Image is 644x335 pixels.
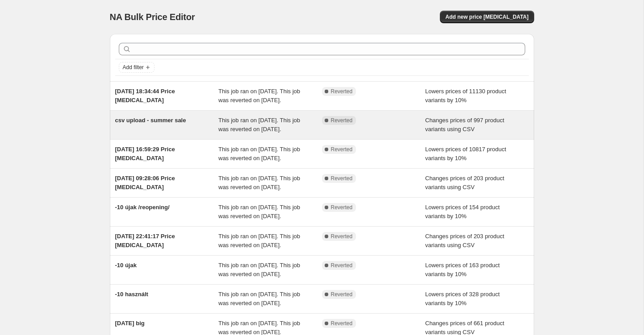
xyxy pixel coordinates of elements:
span: This job ran on [DATE]. This job was reverted on [DATE]. [218,291,300,306]
span: Reverted [331,175,353,182]
span: Changes prices of 203 product variants using CSV [425,233,504,248]
span: Reverted [331,320,353,327]
span: [DATE] 22:41:17 Price [MEDICAL_DATA] [115,233,175,248]
span: -10 újak [115,262,137,269]
button: Add new price [MEDICAL_DATA] [440,11,534,23]
span: csv upload - summer sale [115,117,186,124]
span: This job ran on [DATE]. This job was reverted on [DATE]. [218,262,300,277]
span: Lowers prices of 328 product variants by 10% [425,291,500,306]
span: [DATE] 16:59:29 Price [MEDICAL_DATA] [115,146,175,161]
span: This job ran on [DATE]. This job was reverted on [DATE]. [218,146,300,161]
span: Reverted [331,146,353,153]
span: Lowers prices of 154 product variants by 10% [425,204,500,219]
span: Changes prices of 203 product variants using CSV [425,175,504,190]
span: This job ran on [DATE]. This job was reverted on [DATE]. [218,117,300,132]
button: Add filter [119,62,155,73]
span: Reverted [331,204,353,211]
span: Reverted [331,233,353,240]
span: Lowers prices of 11130 product variants by 10% [425,88,506,103]
span: This job ran on [DATE]. This job was reverted on [DATE]. [218,88,300,103]
span: -10 használt [115,291,148,298]
span: Reverted [331,262,353,269]
span: Reverted [331,88,353,95]
span: [DATE] 09:28:06 Price [MEDICAL_DATA] [115,175,175,190]
span: [DATE] big [115,320,145,327]
span: Lowers prices of 163 product variants by 10% [425,262,500,277]
span: This job ran on [DATE]. This job was reverted on [DATE]. [218,233,300,248]
span: Add new price [MEDICAL_DATA] [445,13,528,21]
span: Reverted [331,117,353,124]
span: [DATE] 18:34:44 Price [MEDICAL_DATA] [115,88,175,103]
span: Lowers prices of 10817 product variants by 10% [425,146,506,161]
span: NA Bulk Price Editor [110,12,195,22]
span: Changes prices of 997 product variants using CSV [425,117,504,132]
span: Reverted [331,291,353,298]
span: Add filter [123,64,144,71]
span: This job ran on [DATE]. This job was reverted on [DATE]. [218,204,300,219]
span: This job ran on [DATE]. This job was reverted on [DATE]. [218,175,300,190]
span: -10 újak /reopening/ [115,204,170,211]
